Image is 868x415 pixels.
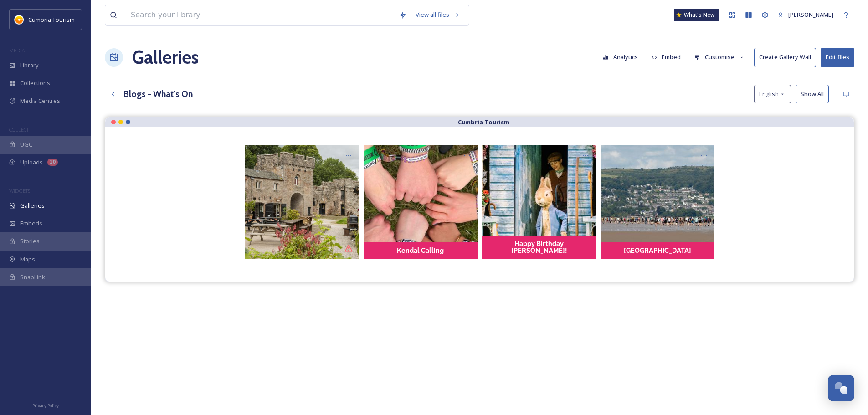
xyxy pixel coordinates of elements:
div: Kendal Calling [397,247,444,254]
a: Privacy Policy [32,400,59,410]
button: Show All [796,85,829,103]
span: Galleries [20,201,45,210]
span: COLLECT [9,126,29,133]
a: [GEOGRAPHIC_DATA]We took part of a charity cross-bay walk across Morecambe Bay. 👇 Click below to ... [598,145,717,259]
a: View all files [411,6,464,24]
span: WIDGETS [9,187,30,194]
a: Kendal CallingWe attended Kendal Calling 2024, one of Cumbria’s largest events. 👇 Click below to ... [361,145,480,259]
span: Stories [20,237,40,246]
div: Happy Birthday [PERSON_NAME]! [487,240,591,255]
div: [GEOGRAPHIC_DATA] [624,247,691,254]
span: Collections [20,79,50,87]
span: UGC [20,140,32,149]
span: SnapLink [20,273,45,282]
span: MEDIA [9,47,25,54]
a: What's New [674,9,719,21]
a: Galleries [132,44,199,71]
input: Search your library [126,5,395,25]
a: Analytics [598,48,647,66]
span: Privacy Policy [32,403,59,409]
button: Customise [690,48,750,66]
span: Media Centres [20,97,60,105]
button: Embed [647,48,686,66]
img: images.jpg [15,15,24,24]
span: Library [20,61,38,70]
span: [PERSON_NAME] [788,10,833,19]
button: Open Chat [828,375,854,401]
a: Happy Birthday [PERSON_NAME]!We got the opportunity to attend the family friendly performance ‘Ha... [480,145,598,259]
a: [PERSON_NAME] [773,6,838,24]
button: Analytics [598,48,642,66]
button: Create Gallery Wall [754,48,816,67]
div: 10 [47,159,58,166]
button: Edit files [821,48,854,67]
span: English [759,90,779,98]
strong: Cumbria Tourism [458,118,509,126]
span: Cumbria Tourism [28,15,75,24]
span: Maps [20,255,35,264]
span: Uploads [20,158,43,167]
span: Embeds [20,219,42,228]
h3: Blogs - What's On [123,87,193,101]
